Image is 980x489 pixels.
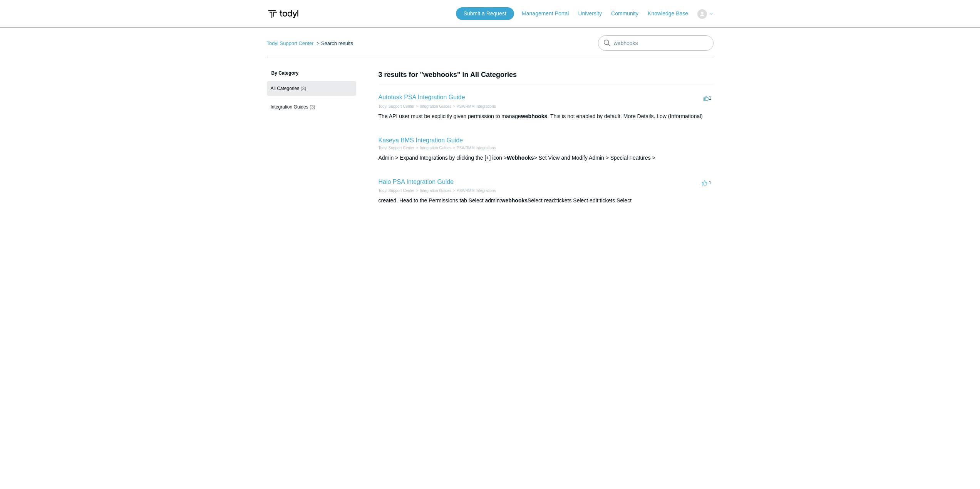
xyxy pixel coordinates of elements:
a: Autotask PSA Integration Guide [379,94,465,100]
a: Integration Guides [420,104,451,108]
li: Search results [315,40,353,46]
li: PSA/RMM Integrations [451,188,496,194]
li: Todyl Support Center [267,40,315,46]
a: PSA/RMM Integrations [457,104,496,108]
a: Integration Guides [420,189,451,193]
li: PSA/RMM Integrations [451,103,496,109]
em: webhooks [501,197,528,204]
li: Integration Guides [414,188,451,194]
img: Todyl Support Center Help Center home page [267,7,300,21]
li: Integration Guides [414,103,451,109]
a: Todyl Support Center [379,104,415,108]
a: Management Portal [522,10,576,18]
span: -1 [702,180,712,185]
a: Integration Guides [420,146,451,150]
a: Community [611,10,646,18]
h1: 3 results for "webhooks" in All Categories [379,70,714,80]
li: Todyl Support Center [379,188,415,194]
em: Webhooks [507,155,534,161]
a: Todyl Support Center [379,189,415,193]
a: Kaseya BMS Integration Guide [379,137,463,144]
span: (3) [310,104,315,110]
a: Submit a Request [456,7,514,20]
a: University [578,10,609,18]
a: Todyl Support Center [267,40,314,46]
a: Knowledge Base [648,10,696,18]
a: PSA/RMM Integrations [457,146,496,150]
h3: By Category [267,70,356,77]
div: Admin > Expand Integrations by clicking the [+] icon > > Set View and Modify Admin > Special Feat... [379,154,714,162]
li: PSA/RMM Integrations [451,145,496,151]
span: (3) [301,86,307,91]
span: All Categories [271,86,300,91]
span: 1 [704,95,711,101]
a: Todyl Support Center [379,146,415,150]
a: All Categories (3) [267,81,356,96]
a: Integration Guides (3) [267,100,356,114]
li: Integration Guides [414,145,451,151]
li: Todyl Support Center [379,103,415,109]
span: Integration Guides [271,104,308,110]
div: The API user must be explicitly given permission to manage . This is not enabled by default. More... [379,112,714,120]
li: Todyl Support Center [379,145,415,151]
input: Search [598,35,714,51]
a: PSA/RMM Integrations [457,189,496,193]
a: Halo PSA Integration Guide [379,179,454,185]
em: webhooks [521,113,547,119]
div: created. Head to the Permissions tab Select admin: Select read:tickets Select edit:tickets Select [379,197,714,205]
